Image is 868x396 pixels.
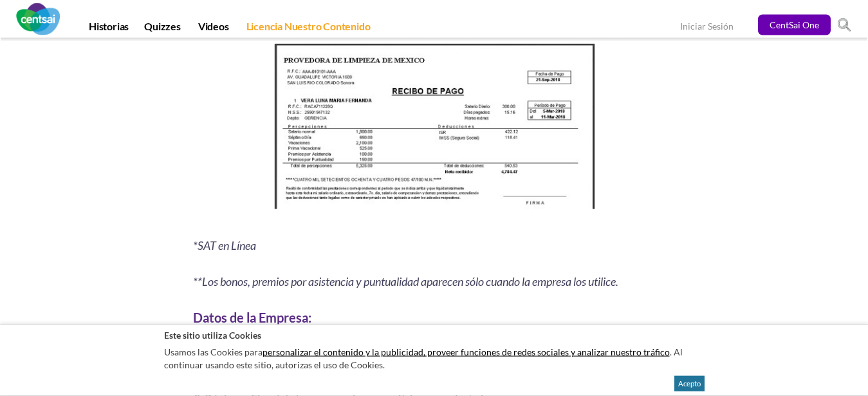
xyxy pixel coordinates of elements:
[193,239,256,253] i: *SAT en Línea
[81,20,136,38] a: Historias
[16,3,60,35] img: CentSai
[758,15,831,35] a: CentSai One
[680,21,734,34] a: Iniciar Sesión
[193,275,618,289] i: **Los bonos, premios por asistencia y puntualidad aparecen sólo cuando la empresa los utilice.
[239,20,378,38] a: Licencia Nuestro Contenido
[674,376,705,391] button: Acepto
[193,308,676,327] h3: Datos de la Empresa:
[164,343,705,374] p: Usamos las Cookies para . Al continuar usando este sitio, autorizas el uso de Cookies.
[136,20,189,38] a: Quizzes
[164,329,705,341] h2: Este sitio utiliza Cookies
[190,20,237,38] a: Videos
